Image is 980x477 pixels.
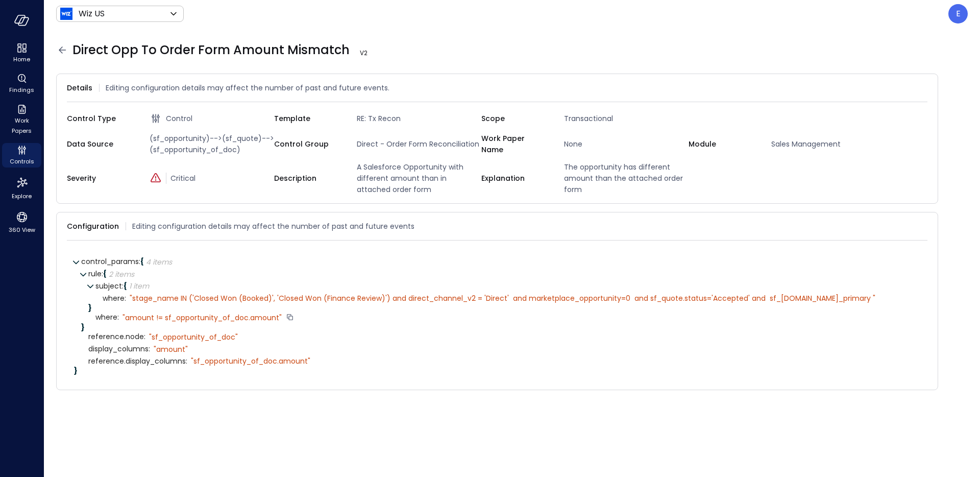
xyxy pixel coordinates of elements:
[144,331,145,342] span: :
[140,256,144,267] span: {
[67,82,92,93] span: Details
[122,281,124,291] span: :
[481,113,548,124] span: Scope
[129,282,149,290] div: 1 item
[95,281,124,291] span: subject
[88,269,103,279] span: rule
[2,143,41,168] div: Controls
[149,332,238,342] div: " sf_opportunity_of_doc"
[139,256,140,267] span: :
[67,221,119,232] span: Configuration
[2,71,41,96] div: Findings
[132,221,414,232] span: Editing configuration details may affect the number of past and future events
[88,304,920,312] div: }
[122,313,282,322] div: " amount != sf_opportunity_of_doc.amount"
[81,256,140,267] span: control_params
[150,173,274,184] div: Critical
[481,133,548,155] span: Work Paper Name
[9,225,35,235] span: 360 View
[956,8,961,20] p: E
[274,173,340,184] span: Description
[154,345,188,354] div: " amount"
[81,324,920,331] div: }
[130,294,875,303] div: " stage_name IN ('Closed Won (Booked)', 'Closed Won (Finance Review)') and direct_channel_v2 = 'D...
[67,113,133,124] span: Control Type
[103,295,126,302] span: where
[124,281,127,291] span: {
[88,345,150,353] span: display_columns
[102,269,103,279] span: :
[67,138,133,150] span: Data Source
[150,112,274,125] div: Control
[560,113,689,124] span: Transactional
[560,161,689,195] span: The opportunity has different amount than the attached order form
[356,48,372,58] span: V 2
[106,82,389,93] span: Editing configuration details may affect the number of past and future events.
[767,138,896,150] span: Sales Management
[149,344,150,354] span: :
[88,333,145,341] span: reference.node
[191,356,310,366] div: " sf_opportunity_of_doc.amount"
[353,138,481,150] span: Direct - Order Form Reconciliation
[13,54,30,64] span: Home
[117,312,119,322] span: :
[9,85,34,95] span: Findings
[274,138,340,150] span: Control Group
[72,42,372,58] span: Direct Opp To Order Form Amount Mismatch
[146,258,172,266] div: 4 items
[353,161,481,195] span: A Salesforce Opportunity with different amount than in attached order form
[689,138,755,150] span: Module
[12,191,32,201] span: Explore
[2,174,41,202] div: Explore
[79,8,105,20] p: Wiz US
[60,8,72,20] img: Icon
[125,293,126,303] span: :
[186,356,187,366] span: :
[109,271,134,278] div: 2 items
[67,173,133,184] span: Severity
[88,357,187,365] span: reference.display_columns
[74,367,920,374] div: }
[2,41,41,65] div: Home
[948,4,968,23] div: Ela Gottesman
[560,138,689,150] span: None
[481,173,548,184] span: Explanation
[145,133,274,155] span: (sf_opportunity)-->(sf_quote)-->(sf_opportunity_of_doc)
[6,115,37,136] span: Work Papers
[103,269,107,279] span: {
[2,208,41,236] div: 360 View
[2,102,41,137] div: Work Papers
[10,156,34,166] span: Controls
[95,314,119,321] span: where
[353,113,481,124] span: RE: Tx Recon
[274,113,340,124] span: Template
